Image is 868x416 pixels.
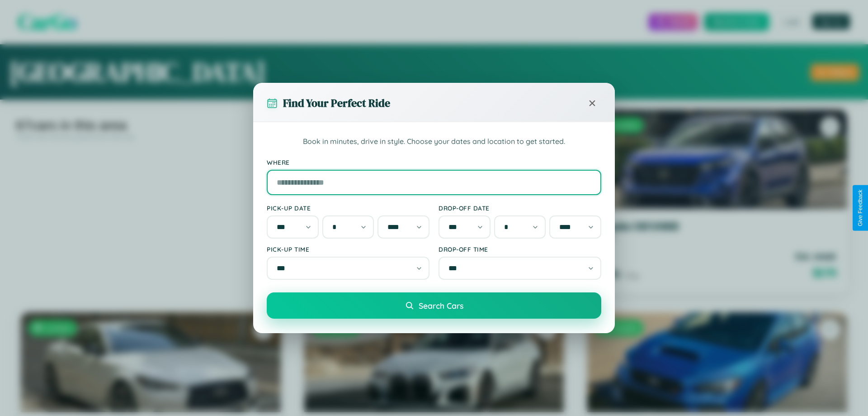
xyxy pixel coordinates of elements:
label: Where [267,158,601,166]
label: Drop-off Time [439,245,601,253]
span: Search Cars [419,301,463,311]
h3: Find Your Perfect Ride [283,96,390,110]
label: Pick-up Time [267,245,429,253]
button: Search Cars [267,292,601,319]
p: Book in minutes, drive in style. Choose your dates and location to get started. [267,136,601,148]
label: Drop-off Date [439,204,601,212]
label: Pick-up Date [267,204,429,212]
